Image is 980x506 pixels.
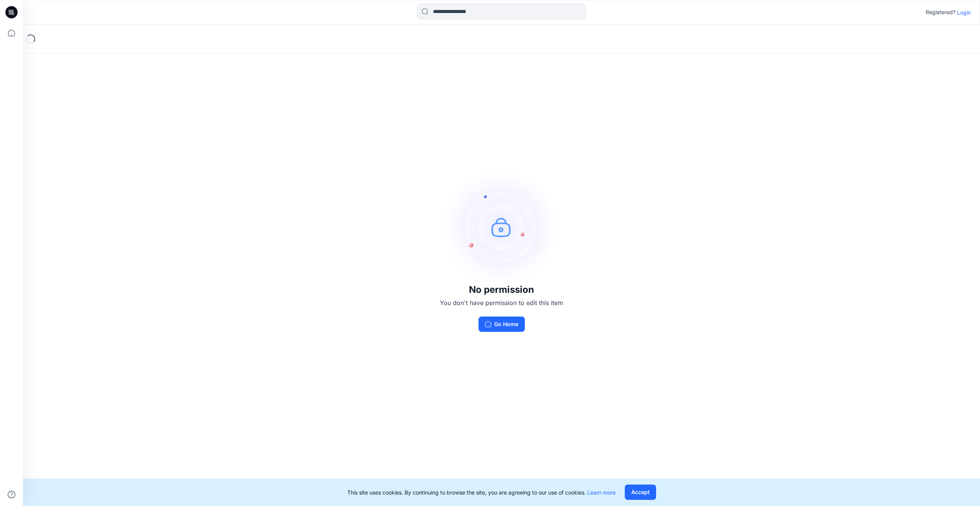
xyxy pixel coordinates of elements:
[440,298,563,307] p: You don't have permission to edit this item
[926,8,955,17] p: Registered?
[444,170,559,284] img: no-perm.svg
[479,317,525,332] button: Go Home
[587,489,616,496] a: Learn more
[440,284,563,295] h3: No permission
[347,488,616,496] p: This site uses cookies. By continuing to browse the site, you are agreeing to our use of cookies.
[957,8,971,16] p: Login
[625,485,656,500] button: Accept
